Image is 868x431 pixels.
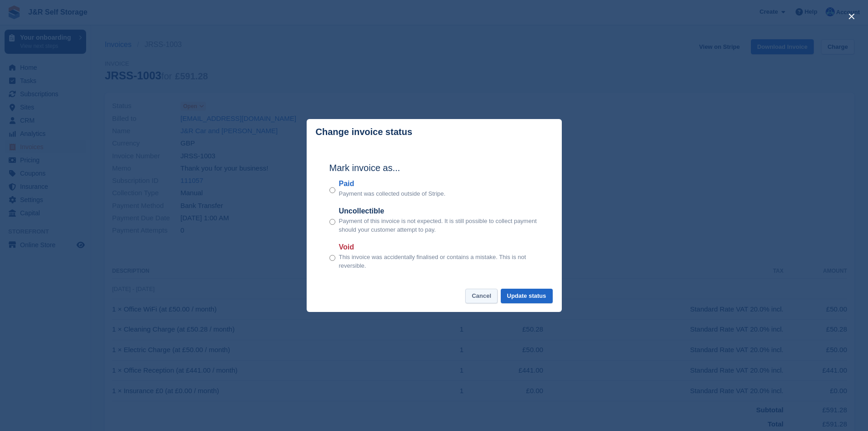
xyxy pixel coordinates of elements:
[339,189,446,198] p: Payment was collected outside of Stripe.
[339,217,539,234] p: Payment of this invoice is not expected. It is still possible to collect payment should your cust...
[501,289,553,304] button: Update status
[339,206,539,217] label: Uncollectible
[316,127,412,137] p: Change invoice status
[339,242,539,253] label: Void
[339,178,446,189] label: Paid
[465,289,498,304] button: Cancel
[844,9,859,24] button: close
[339,253,539,270] p: This invoice was accidentally finalised or contains a mistake. This is not reversible.
[329,161,539,175] h2: Mark invoice as...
